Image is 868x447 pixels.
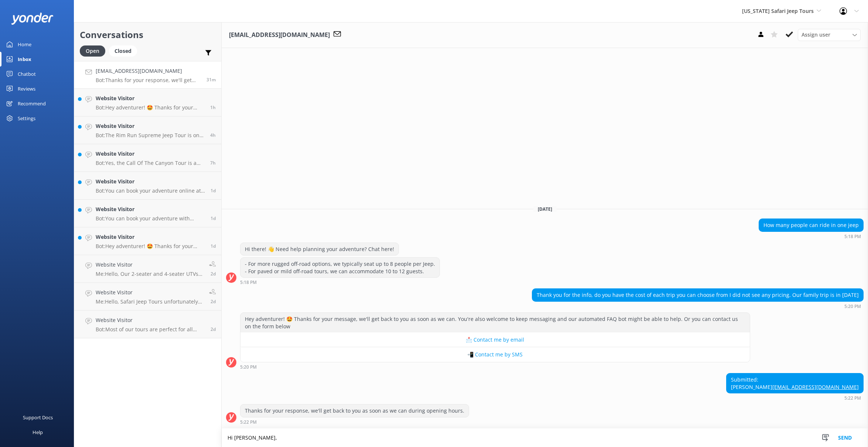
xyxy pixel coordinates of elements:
[844,234,861,239] strong: 5:18 PM
[240,280,257,285] strong: 5:18 PM
[11,13,54,25] img: yonder-white-logo.png
[240,420,257,424] strong: 5:22 PM
[80,28,216,42] h2: Conversations
[726,395,864,400] div: Aug 20 2025 05:22pm (UTC -07:00) America/Phoenix
[74,227,221,255] a: Website VisitorBot:Hey adventurer! 🤩 Thanks for your message, we'll get back to you as soon as we...
[742,7,814,14] span: [US_STATE] Safari Jeep Tours
[96,150,205,158] h4: Website Visitor
[727,373,863,393] div: Submitted: [PERSON_NAME]
[74,200,221,227] a: Website VisitorBot:You can book your adventure with Safari Jeep Tours online at [URL][DOMAIN_NAME...
[96,67,201,75] h4: [EMAIL_ADDRESS][DOMAIN_NAME]
[18,37,31,52] div: Home
[240,347,750,362] button: 📲 Contact me by SMS
[206,77,216,83] span: Aug 20 2025 05:22pm (UTC -07:00) America/Phoenix
[96,298,204,305] p: Me: Hello, Safari Jeep Tours unfortunately does not have any tours that go out on [GEOGRAPHIC_DAT...
[96,233,205,241] h4: Website Visitor
[96,132,205,139] p: Bot: The Rim Run Supreme Jeep Tour is one of our most popular tours. It offers an extreme off-roa...
[240,364,750,369] div: Aug 20 2025 05:20pm (UTC -07:00) America/Phoenix
[844,304,861,309] strong: 5:20 PM
[210,104,216,111] span: Aug 20 2025 04:41pm (UTC -07:00) America/Phoenix
[74,61,221,89] a: [EMAIL_ADDRESS][DOMAIN_NAME]Bot:Thanks for your response, we'll get back to you as soon as we can...
[210,160,216,166] span: Aug 20 2025 10:02am (UTC -07:00) America/Phoenix
[211,298,216,305] span: Aug 18 2025 03:16pm (UTC -07:00) America/Phoenix
[240,313,750,332] div: Hey adventurer! 🤩 Thanks for your message, we'll get back to you as soon as we can. You're also w...
[96,77,201,84] p: Bot: Thanks for your response, we'll get back to you as soon as we can during opening hours.
[74,283,221,311] a: Website VisitorMe:Hello, Safari Jeep Tours unfortunately does not have any tours that go out on [...
[532,289,863,301] div: Thank you for the info, do you have the cost of each trip you can choose from I did not see any p...
[229,30,330,40] h3: [EMAIL_ADDRESS][DOMAIN_NAME]
[533,206,557,212] span: [DATE]
[831,429,859,447] button: Send
[211,187,216,194] span: Aug 19 2025 01:35pm (UTC -07:00) America/Phoenix
[18,81,35,96] div: Reviews
[18,111,35,126] div: Settings
[74,116,221,144] a: Website VisitorBot:The Rim Run Supreme Jeep Tour is one of our most popular tours. It offers an e...
[33,425,43,440] div: Help
[240,404,469,417] div: Thanks for your response, we'll get back to you as soon as we can during opening hours.
[211,271,216,277] span: Aug 18 2025 03:19pm (UTC -07:00) America/Phoenix
[759,219,863,231] div: How many people can ride in one jeep
[211,326,216,332] span: Aug 18 2025 02:28pm (UTC -07:00) America/Phoenix
[240,332,750,347] button: 📩 Contact me by email
[772,383,859,390] a: [EMAIL_ADDRESS][DOMAIN_NAME]
[798,29,861,41] div: Assign User
[759,234,864,239] div: Aug 20 2025 05:18pm (UTC -07:00) America/Phoenix
[18,67,36,81] div: Chatbot
[96,205,205,213] h4: Website Visitor
[844,396,861,400] strong: 5:22 PM
[96,243,205,250] p: Bot: Hey adventurer! 🤩 Thanks for your message, we'll get back to you as soon as we can. You're a...
[74,255,221,283] a: Website VisitorMe:Hello, Our 2-seater and 4-seater UTVs are Honda Talons 1000cc and our 6-seaters...
[74,311,221,338] a: Website VisitorBot:Most of our tours are perfect for all ages. For children under 3, we recommend...
[80,45,105,57] div: Open
[96,104,205,111] p: Bot: Hey adventurer! 🤩 Thanks for your message, we'll get back to you as soon as we can. You're a...
[18,96,46,111] div: Recommend
[240,365,257,369] strong: 5:20 PM
[96,187,205,194] p: Bot: You can book your adventure online at [URL][DOMAIN_NAME].
[210,132,216,138] span: Aug 20 2025 01:10pm (UTC -07:00) America/Phoenix
[96,215,205,222] p: Bot: You can book your adventure with Safari Jeep Tours online at [URL][DOMAIN_NAME].
[74,172,221,200] a: Website VisitorBot:You can book your adventure online at [URL][DOMAIN_NAME].1d
[96,316,205,324] h4: Website Visitor
[96,160,205,166] p: Bot: Yes, the Call Of The Canyon Tour is a "pavement only" Jeep tour.
[240,419,469,424] div: Aug 20 2025 05:22pm (UTC -07:00) America/Phoenix
[96,122,205,130] h4: Website Visitor
[18,52,31,67] div: Inbox
[240,280,440,285] div: Aug 20 2025 05:18pm (UTC -07:00) America/Phoenix
[96,271,204,277] p: Me: Hello, Our 2-seater and 4-seater UTVs are Honda Talons 1000cc and our 6-seaters are Polaris R...
[23,410,53,425] div: Support Docs
[240,258,440,277] div: - For more rugged off-road options, we typically seat up to 8 people per Jeep. - For paved or mil...
[96,288,204,297] h4: Website Visitor
[96,326,205,333] p: Bot: Most of our tours are perfect for all ages. For children under 3, we recommend avoiding the ...
[74,144,221,172] a: Website VisitorBot:Yes, the Call Of The Canyon Tour is a "pavement only" Jeep tour.7h
[222,429,868,447] textarea: Hi [PERSON_NAME],
[109,47,141,55] a: Closed
[96,94,205,102] h4: Website Visitor
[240,243,399,255] div: Hi there! 👋 Need help planning your adventure? Chat here!
[211,243,216,249] span: Aug 18 2025 08:49pm (UTC -07:00) America/Phoenix
[532,304,864,309] div: Aug 20 2025 05:20pm (UTC -07:00) America/Phoenix
[96,261,204,269] h4: Website Visitor
[802,31,830,39] span: Assign user
[109,45,137,57] div: Closed
[80,47,109,55] a: Open
[211,215,216,221] span: Aug 19 2025 08:13am (UTC -07:00) America/Phoenix
[74,89,221,116] a: Website VisitorBot:Hey adventurer! 🤩 Thanks for your message, we'll get back to you as soon as we...
[96,177,205,186] h4: Website Visitor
